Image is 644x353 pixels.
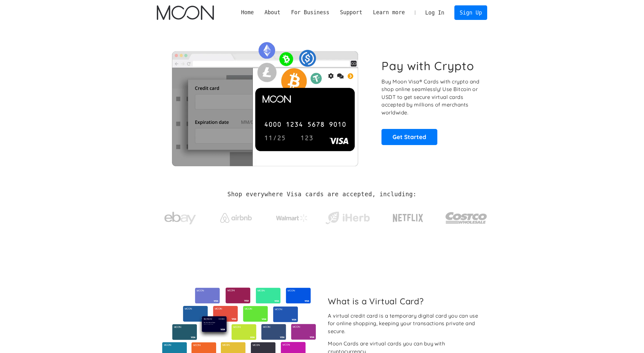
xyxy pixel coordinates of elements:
[286,9,335,16] div: For Business
[220,213,252,223] img: Airbnb
[157,202,204,231] a: ebay
[335,9,368,16] div: Support
[157,38,373,166] img: Moon Cards let you spend your crypto anywhere Visa is accepted.
[328,296,482,306] h2: What is a Virtual Card?
[420,6,450,20] a: Log In
[328,312,482,335] div: A virtual credit card is a temporary digital card you can use for online shopping, keeping your t...
[380,204,436,229] a: Netflix
[381,59,474,73] h1: Pay with Crypto
[268,208,315,225] a: Walmart
[157,5,214,20] a: home
[368,9,410,16] div: Learn more
[164,208,196,228] img: ebay
[445,206,487,230] img: Costco
[454,5,487,20] a: Sign Up
[381,78,480,117] p: Buy Moon Visa® Cards with crypto and shop online seamlessly! Use Bitcoin or USDT to get secure vi...
[212,207,259,226] a: Airbnb
[381,129,437,145] a: Get Started
[291,9,329,16] div: For Business
[324,210,371,226] img: iHerb
[373,9,405,16] div: Learn more
[157,5,214,20] img: Moon Logo
[259,9,286,16] div: About
[227,191,417,198] h2: Shop everywhere Visa cards are accepted, including:
[445,200,487,233] a: Costco
[276,214,308,222] img: Walmart
[324,204,371,229] a: iHerb
[264,9,281,16] div: About
[340,9,362,16] div: Support
[236,9,259,16] a: Home
[392,210,424,226] img: Netflix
